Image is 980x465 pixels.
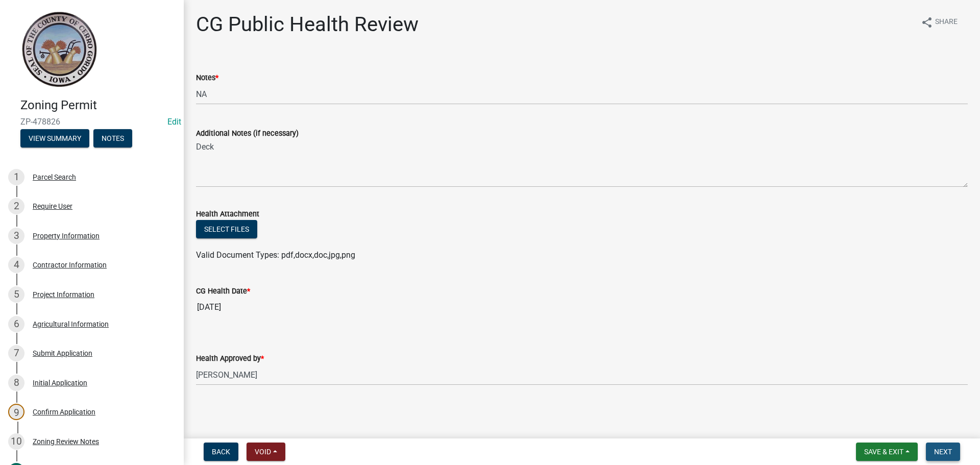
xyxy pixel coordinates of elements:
[212,448,230,456] span: Back
[864,448,903,456] span: Save & Exit
[8,433,24,450] div: 10
[196,211,259,218] label: Health Attachment
[935,16,958,29] span: Share
[8,375,24,391] div: 8
[33,438,99,445] div: Zoning Review Notes
[247,443,285,461] button: Void
[33,350,92,357] div: Submit Application
[926,443,960,461] button: Next
[856,443,918,461] button: Save & Exit
[8,286,24,303] div: 5
[196,130,299,137] label: Additional Notes (if necessary)
[20,135,89,143] wm-modal-confirm: Summary
[8,316,24,332] div: 6
[93,135,132,143] wm-modal-confirm: Notes
[196,75,218,82] label: Notes
[93,129,132,148] button: Notes
[934,448,952,456] span: Next
[255,448,271,456] span: Void
[33,174,76,181] div: Parcel Search
[20,98,176,113] h4: Zoning Permit
[196,288,250,295] label: CG Health Date
[167,117,181,127] a: Edit
[196,355,264,362] label: Health Approved by
[20,11,97,87] img: Cerro Gordo County, Iowa
[33,291,94,298] div: Project Information
[204,443,238,461] button: Back
[33,408,95,415] div: Confirm Application
[196,250,355,260] span: Valid Document Types: pdf,docx,doc,jpg,png
[33,232,100,239] div: Property Information
[196,220,257,238] button: Select files
[167,117,181,127] wm-modal-confirm: Edit Application Number
[8,404,24,420] div: 9
[913,12,966,32] button: shareShare
[33,203,72,210] div: Require User
[8,257,24,273] div: 4
[33,261,107,268] div: Contractor Information
[921,16,933,29] i: share
[20,129,89,148] button: View Summary
[196,12,419,37] h1: CG Public Health Review
[33,321,109,328] div: Agricultural Information
[8,169,24,185] div: 1
[8,198,24,214] div: 2
[33,379,87,386] div: Initial Application
[8,228,24,244] div: 3
[8,345,24,361] div: 7
[20,117,163,127] span: ZP-478826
